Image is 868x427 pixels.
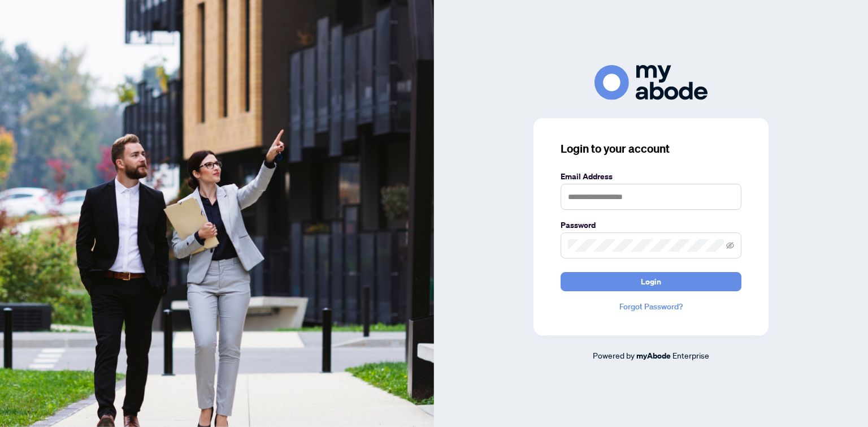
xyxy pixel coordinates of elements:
span: Powered by [593,350,635,360]
button: Login [561,272,741,291]
span: Enterprise [672,350,709,360]
a: Forgot Password? [561,300,741,313]
span: Login [641,273,661,291]
h3: Login to your account [561,141,741,157]
label: Email Address [561,170,741,183]
label: Password [561,219,741,231]
a: myAbode [636,350,671,362]
img: ma-logo [594,65,708,100]
span: eye-invisible [726,241,734,249]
